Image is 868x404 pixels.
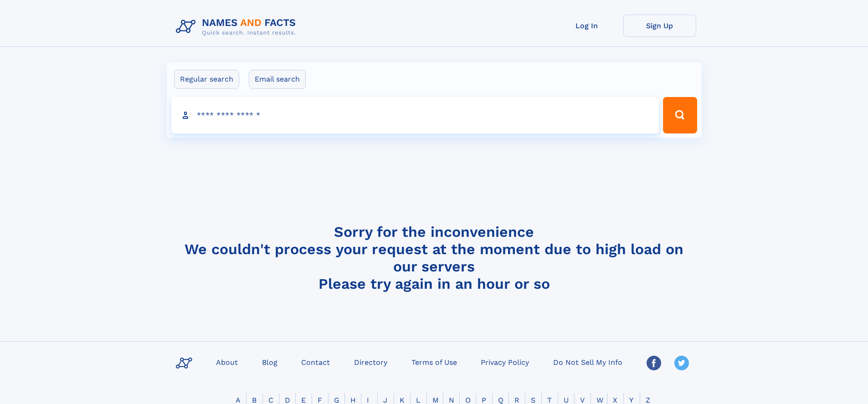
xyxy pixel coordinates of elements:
a: Directory [350,355,391,368]
button: Search Button [663,97,697,133]
a: Sign Up [623,15,696,37]
label: Email search [249,70,306,89]
img: Facebook [647,356,661,370]
a: Do Not Sell My Info [550,355,626,368]
h4: Sorry for the inconvenience We couldn't process your request at the moment due to high load on ou... [172,223,696,292]
a: About [212,355,241,368]
a: Contact [298,355,334,368]
a: Log In [550,15,623,37]
input: search input [171,97,659,133]
label: Regular search [174,70,239,89]
a: Blog [258,355,281,368]
a: Terms of Use [408,355,461,368]
img: Logo Names and Facts [172,15,303,39]
a: Privacy Policy [477,355,533,368]
img: Twitter [674,356,689,370]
